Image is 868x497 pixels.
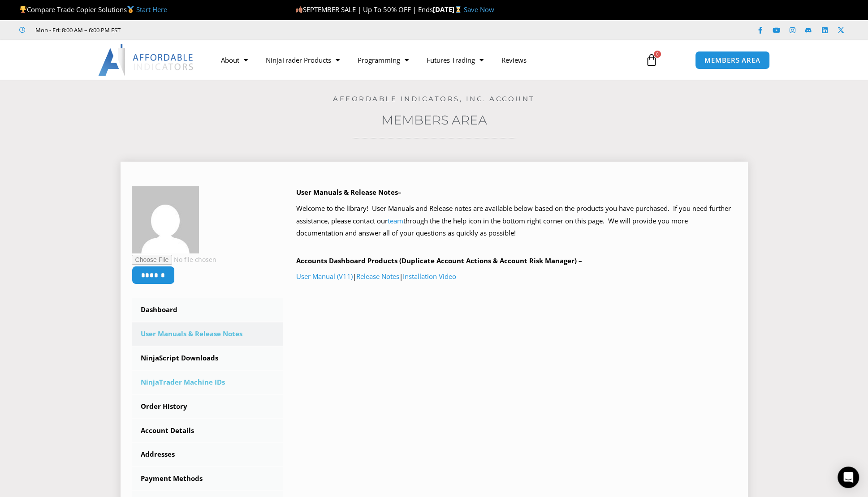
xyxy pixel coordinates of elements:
[704,57,760,64] span: MEMBERS AREA
[356,272,399,281] a: Release Notes
[349,50,418,70] a: Programming
[838,467,859,488] div: Open Intercom Messenger
[132,419,283,442] a: Account Details
[296,270,737,283] p: | |
[381,112,487,128] a: Members Area
[333,94,535,103] a: Affordable Indicators, Inc. Account
[127,6,134,13] img: 🥇
[418,50,492,70] a: Futures Trading
[132,186,199,253] img: 214f0573fa568d57881685c5bb4fe1b44c6444418c392fc97bc69996b8347556
[132,467,283,490] a: Payment Methods
[20,6,26,13] img: 🏆
[19,5,167,14] span: Compare Trade Copier Solutions
[695,51,770,69] a: MEMBERS AREA
[654,51,661,58] span: 0
[492,50,535,70] a: Reviews
[296,272,353,281] a: User Manual (V11)
[136,5,167,14] a: Start Here
[132,322,283,346] a: User Manuals & Release Notes
[632,47,671,73] a: 0
[33,25,121,35] span: Mon - Fri: 8:00 AM – 6:00 PM EST
[403,272,456,281] a: Installation Video
[132,371,283,394] a: NinjaTrader Machine IDs
[388,216,403,225] a: team
[295,5,433,14] span: SEPTEMBER SALE | Up To 50% OFF | Ends
[455,6,462,13] img: ⌛
[132,443,283,466] a: Addresses
[212,50,635,70] nav: Menu
[212,50,257,70] a: About
[296,188,402,197] b: User Manuals & Release Notes–
[132,395,283,418] a: Order History
[296,256,582,265] b: Accounts Dashboard Products (Duplicate Account Actions & Account Risk Manager) –
[257,50,349,70] a: NinjaTrader Products
[296,6,302,13] img: 🍂
[133,26,268,34] iframe: Customer reviews powered by Trustpilot
[98,44,194,76] img: LogoAI | Affordable Indicators – NinjaTrader
[132,298,283,321] a: Dashboard
[296,202,737,240] p: Welcome to the library! User Manuals and Release notes are available below based on the products ...
[132,347,283,370] a: NinjaScript Downloads
[464,5,494,14] a: Save Now
[433,5,464,14] strong: [DATE]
